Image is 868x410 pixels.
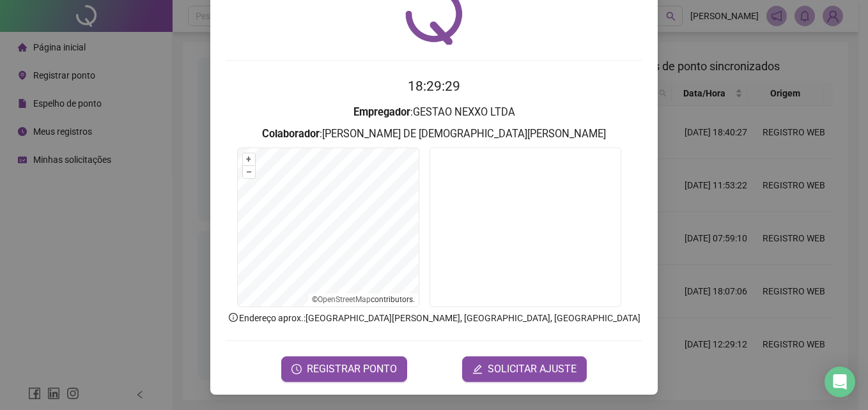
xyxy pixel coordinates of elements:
[307,361,397,377] span: REGISTRAR PONTO
[318,295,371,304] a: OpenStreetMap
[243,166,255,178] button: –
[291,364,302,374] span: clock-circle
[488,361,577,377] span: SOLICITAR AJUSTE
[243,153,255,165] button: +
[226,104,642,121] h3: : GESTAO NEXXO LTDA
[228,312,239,323] span: info-circle
[262,128,320,140] strong: Colaborador
[312,295,415,304] li: © contributors.
[281,356,407,382] button: REGISTRAR PONTO
[408,79,460,94] time: 18:29:29
[472,364,483,374] span: edit
[353,106,410,118] strong: Empregador
[462,356,587,382] button: editSOLICITAR AJUSTE
[226,126,642,142] h3: : [PERSON_NAME] DE [DEMOGRAPHIC_DATA][PERSON_NAME]
[226,311,642,325] p: Endereço aprox. : [GEOGRAPHIC_DATA][PERSON_NAME], [GEOGRAPHIC_DATA], [GEOGRAPHIC_DATA]
[825,367,855,397] div: Open Intercom Messenger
